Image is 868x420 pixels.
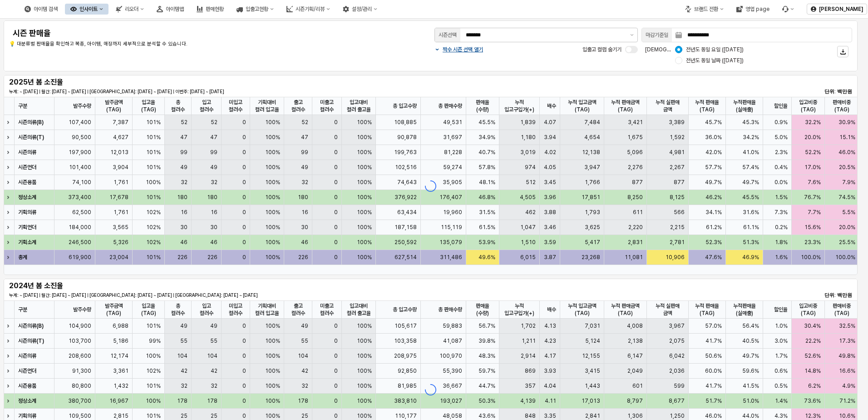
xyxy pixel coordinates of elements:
[9,88,571,95] p: 누계: ~ [DATE] | 월간: [DATE] ~ [DATE] | [GEOGRAPHIC_DATA]: [DATE] ~ [DATE] | 이번주: [DATE] ~ [DATE]
[125,6,138,12] div: 리오더
[694,6,718,12] div: 브랜드 전환
[686,57,744,64] span: 전년도 동일 날짜 ([DATE])
[645,46,718,53] span: [DEMOGRAPHIC_DATA] 기준:
[13,29,357,38] h4: 시즌 판매율
[9,78,150,87] h5: 2025년 봄 소진율
[65,4,108,15] button: 인사이트
[9,40,360,48] p: 💡 대분류별 판매율을 확인하고 복종, 아이템, 매장까지 세부적으로 분석할 수 있습니다.
[151,4,189,15] button: 아이템맵
[246,6,268,12] div: 입출고현황
[231,4,279,15] button: 입출고현황
[443,46,483,53] p: 짝수 시즌 선택 열기
[626,28,637,42] button: 제안 사항 표시
[582,46,621,53] span: 입출고 컬럼 숨기기
[166,6,184,12] div: 아이템맵
[206,6,224,12] div: 판매현황
[807,4,867,15] button: [PERSON_NAME]
[34,6,58,12] div: 아이템 검색
[110,4,149,15] button: 리오더
[9,292,571,299] p: 누계: ~ [DATE] | 월간: [DATE] ~ [DATE] | [GEOGRAPHIC_DATA]: [DATE] ~ [DATE] | [GEOGRAPHIC_DATA]: [DAT...
[191,4,229,15] button: 판매현황
[819,5,863,13] p: [PERSON_NAME]
[782,88,852,95] p: 단위: 백만원
[352,6,372,12] div: 설정/관리
[281,4,335,15] button: 시즌기획/리뷰
[646,30,668,40] div: 마감기준일
[777,4,799,15] div: 버그 제보 및 기능 개선 요청
[79,6,98,12] div: 인사이트
[686,46,744,53] span: 전년도 동일 요일 ([DATE])
[745,6,769,12] div: 영업 page
[337,4,383,15] button: 설정/관리
[731,4,775,15] button: 영업 page
[434,46,483,53] button: 짝수 시즌 선택 열기
[19,4,63,15] button: 아이템 검색
[680,4,729,15] button: 브랜드 전환
[439,30,457,40] div: 시즌선택
[782,291,852,299] p: 단위: 백만원
[296,6,325,12] div: 시즌기획/리뷰
[9,281,150,290] h5: 2024년 봄 소진율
